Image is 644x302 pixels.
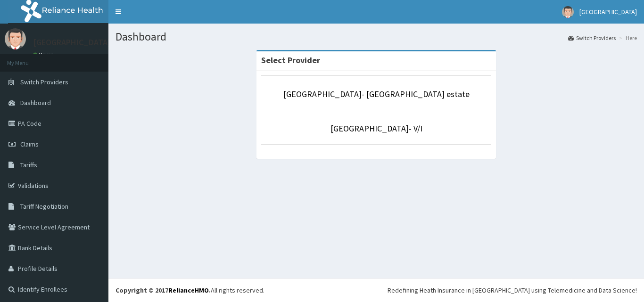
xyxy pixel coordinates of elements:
[116,31,637,43] h1: Dashboard
[568,34,616,42] a: Switch Providers
[283,89,470,99] a: [GEOGRAPHIC_DATA]- [GEOGRAPHIC_DATA] estate
[579,8,637,16] span: [GEOGRAPHIC_DATA]
[168,286,209,294] a: RelianceHMO
[33,38,111,47] p: [GEOGRAPHIC_DATA]
[20,140,39,148] span: Claims
[108,278,644,302] footer: All rights reserved.
[330,123,422,134] a: [GEOGRAPHIC_DATA]- V/I
[261,55,320,65] strong: Select Provider
[20,161,37,169] span: Tariffs
[562,6,574,18] img: User Image
[20,202,68,211] span: Tariff Negotiation
[388,286,637,295] div: Redefining Heath Insurance in [GEOGRAPHIC_DATA] using Telemedicine and Data Science!
[33,51,56,58] a: Online
[20,78,68,86] span: Switch Providers
[5,28,26,49] img: User Image
[617,34,637,42] li: Here
[116,286,211,294] strong: Copyright © 2017 .
[20,98,51,107] span: Dashboard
